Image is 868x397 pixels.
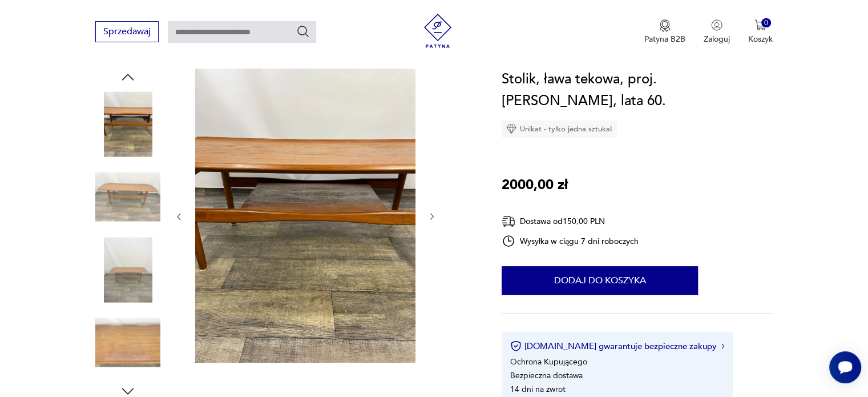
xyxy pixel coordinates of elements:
button: Szukaj [296,25,310,38]
button: Patyna B2B [644,19,685,45]
li: Ochrona Kupującego [510,356,587,367]
img: Ikona strzałki w prawo [721,343,725,349]
div: Dostawa od 150,00 PLN [502,214,639,228]
a: Ikona medaluPatyna B2B [644,19,685,45]
img: Zdjęcie produktu Stolik, ława tekowa, proj. Paul Jenson, lata 60. [95,91,160,157]
button: 0Koszyk [748,19,773,45]
div: 0 [761,18,771,28]
img: Zdjęcie produktu Stolik, ława tekowa, proj. Paul Jenson, lata 60. [195,69,415,363]
img: Ikona dostawy [502,214,515,228]
button: Zaloguj [704,19,730,45]
div: Unikat - tylko jedna sztuka! [502,121,617,138]
img: Ikona medalu [659,19,671,32]
p: Zaloguj [704,34,730,45]
li: Bezpieczna dostawa [510,370,583,381]
p: Patyna B2B [644,34,685,45]
img: Ikona certyfikatu [510,340,522,352]
button: Dodaj do koszyka [502,266,698,295]
img: Zdjęcie produktu Stolik, ława tekowa, proj. Paul Jenson, lata 60. [95,165,160,230]
img: Ikona diamentu [506,124,516,134]
img: Zdjęcie produktu Stolik, ława tekowa, proj. Paul Jenson, lata 60. [95,310,160,375]
p: Koszyk [748,34,773,45]
button: Sprzedawaj [95,21,159,42]
button: [DOMAIN_NAME] gwarantuje bezpieczne zakupy [510,340,724,352]
h1: Stolik, ława tekowa, proj. [PERSON_NAME], lata 60. [502,69,773,112]
img: Patyna - sklep z meblami i dekoracjami vintage [421,14,455,48]
img: Ikonka użytkownika [711,19,722,31]
li: 14 dni na zwrot [510,384,566,395]
img: Ikona koszyka [754,19,766,31]
iframe: Smartsupp widget button [829,351,861,383]
p: 2000,00 zł [502,174,568,196]
div: Wysyłka w ciągu 7 dni roboczych [502,234,639,248]
img: Zdjęcie produktu Stolik, ława tekowa, proj. Paul Jenson, lata 60. [95,237,160,302]
a: Sprzedawaj [95,29,159,37]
